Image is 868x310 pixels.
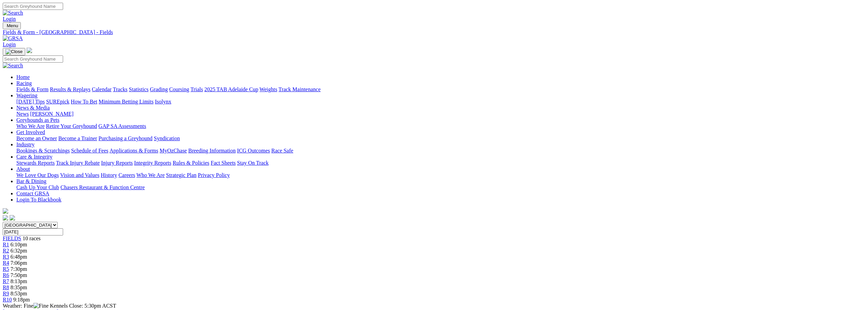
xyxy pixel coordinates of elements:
a: R3 [3,254,9,260]
button: Toggle navigation [3,48,25,55]
a: Applications & Forms [109,148,158,153]
a: Who We Are [136,172,165,178]
a: Careers [118,172,135,178]
span: 8:13pm [11,278,27,284]
img: GRSA [3,35,23,42]
a: Coursing [169,86,189,92]
a: Fields & Form [16,86,48,92]
a: Injury Reports [101,160,133,166]
span: 6:48pm [11,254,27,260]
a: [DATE] Tips [16,99,45,104]
a: Login To Blackbook [16,197,61,202]
div: About [16,172,865,178]
a: Race Safe [271,148,293,153]
a: Racing [16,80,32,86]
a: Strategic Plan [166,172,196,178]
img: Search [3,10,23,16]
a: Purchasing a Greyhound [99,135,152,141]
a: Login [3,16,16,22]
a: [PERSON_NAME] [30,111,73,117]
a: Fields & Form - [GEOGRAPHIC_DATA] - Fields [3,29,865,35]
a: R5 [3,266,9,272]
a: Trials [190,86,203,92]
div: Get Involved [16,135,865,142]
input: Search [3,3,63,10]
a: Minimum Betting Limits [99,99,153,104]
img: logo-grsa-white.png [3,208,8,214]
a: Grading [150,86,168,92]
a: Track Injury Rebate [56,160,100,166]
a: Results & Replays [50,86,90,92]
a: Home [16,74,30,80]
span: 10 races [23,235,41,241]
a: Calendar [92,86,112,92]
span: 7:50pm [11,272,27,278]
a: R9 [3,291,9,296]
a: MyOzChase [160,148,187,153]
a: ICG Outcomes [237,148,270,153]
a: Care & Integrity [16,154,53,160]
a: Integrity Reports [134,160,171,166]
a: Fact Sheets [211,160,236,166]
a: Tracks [113,86,128,92]
a: Cash Up Your Club [16,184,59,190]
img: Close [5,49,23,54]
span: Menu [7,23,18,28]
span: 7:30pm [11,266,27,272]
a: Get Involved [16,129,45,135]
a: Stay On Track [237,160,268,166]
a: Contact GRSA [16,191,49,196]
span: R7 [3,278,9,284]
a: Breeding Information [188,148,236,153]
a: How To Bet [71,99,98,104]
span: 9:18pm [13,297,30,303]
a: 2025 TAB Adelaide Cup [204,86,258,92]
a: Wagering [16,93,38,98]
a: FIELDS [3,235,21,241]
a: History [101,172,117,178]
div: Wagering [16,99,865,105]
a: Become a Trainer [58,135,97,141]
a: R1 [3,242,9,247]
div: News & Media [16,111,865,117]
a: Bar & Dining [16,178,46,184]
a: R6 [3,272,9,278]
span: 8:53pm [11,291,27,296]
a: R2 [3,248,9,254]
a: Statistics [129,86,149,92]
a: R10 [3,297,12,303]
a: Syndication [154,135,180,141]
a: Isolynx [155,99,171,104]
a: SUREpick [46,99,69,104]
div: Care & Integrity [16,160,865,166]
a: Who We Are [16,123,45,129]
a: Rules & Policies [173,160,209,166]
a: Industry [16,142,34,147]
img: facebook.svg [3,215,8,221]
a: Retire Your Greyhound [46,123,97,129]
a: R8 [3,284,9,290]
a: News [16,111,29,117]
a: Weights [260,86,277,92]
span: 7:06pm [11,260,27,266]
span: 6:32pm [11,248,27,254]
img: Fine [33,303,48,309]
div: Industry [16,148,865,154]
a: Become an Owner [16,135,57,141]
a: GAP SA Assessments [99,123,146,129]
a: Track Maintenance [279,86,321,92]
a: Login [3,42,16,47]
a: Stewards Reports [16,160,55,166]
img: logo-grsa-white.png [27,48,32,53]
a: Chasers Restaurant & Function Centre [60,184,145,190]
a: Privacy Policy [198,172,230,178]
span: Kennels Close: 5:30pm ACST [50,303,116,309]
img: twitter.svg [10,215,15,221]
